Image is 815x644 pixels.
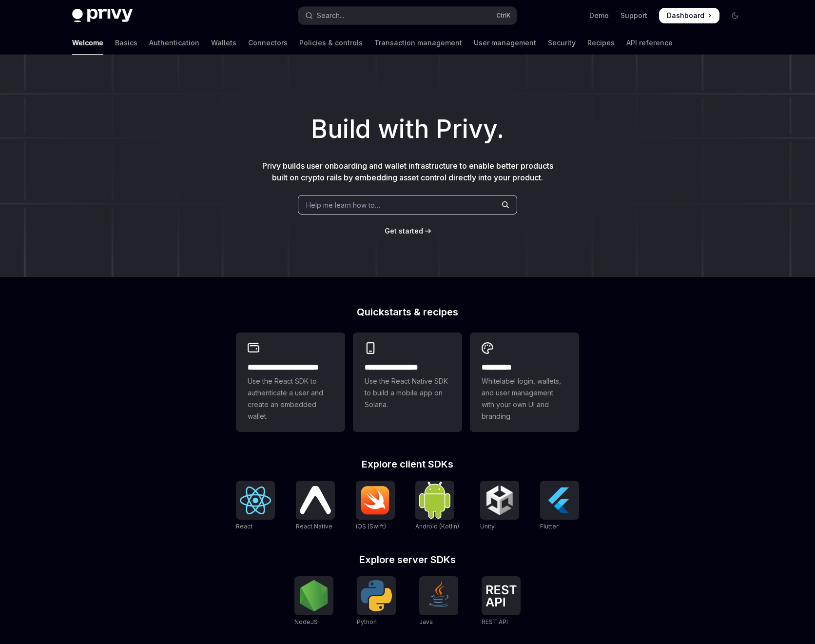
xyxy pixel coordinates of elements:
[480,481,519,531] a: UnityUnity
[548,31,576,55] a: Security
[353,332,462,432] a: **** **** **** ***Use the React Native SDK to build a mobile app on Solana.
[298,7,517,24] button: Open search
[317,10,344,21] div: Search...
[361,580,392,611] img: Python
[540,523,558,530] span: Flutter
[236,459,579,469] h2: Explore client SDKs
[248,375,333,422] span: Use the React SDK to authenticate a user and create an embedded wallet.
[419,618,433,625] span: Java
[626,31,673,55] a: API reference
[211,31,236,55] a: Wallets
[485,585,517,606] img: REST API
[262,161,553,182] span: Privy builds user onboarding and wallet infrastructure to enable better products built on crypto ...
[496,12,511,20] span: Ctrl K
[385,226,423,236] a: Get started
[72,31,103,55] a: Welcome
[356,523,386,530] span: iOS (Swift)
[482,618,508,625] span: REST API
[540,481,579,531] a: FlutterFlutter
[16,110,799,148] h1: Build with Privy.
[300,486,331,514] img: React Native
[474,31,536,55] a: User management
[72,9,133,22] img: dark logo
[482,576,521,627] a: REST APIREST API
[240,487,271,514] img: React
[357,576,396,627] a: PythonPython
[587,31,615,55] a: Recipes
[299,31,363,55] a: Policies & controls
[415,481,459,531] a: Android (Kotlin)Android (Kotlin)
[115,31,137,55] a: Basics
[149,31,199,55] a: Authentication
[482,375,567,422] span: Whitelabel login, wallets, and user management with your own UI and branding.
[356,481,395,531] a: iOS (Swift)iOS (Swift)
[294,618,318,625] span: NodeJS
[419,482,450,518] img: Android (Kotlin)
[589,11,609,20] a: Demo
[306,200,380,210] span: Help me learn how to…
[484,485,515,516] img: Unity
[415,523,459,530] span: Android (Kotlin)
[544,485,575,516] img: Flutter
[470,332,579,432] a: **** *****Whitelabel login, wallets, and user management with your own UI and branding.
[294,576,333,627] a: NodeJSNodeJS
[423,580,454,611] img: Java
[419,576,458,627] a: JavaJava
[360,486,391,515] img: iOS (Swift)
[385,227,423,235] span: Get started
[236,523,252,530] span: React
[236,555,579,565] h2: Explore server SDKs
[236,307,579,317] h2: Quickstarts & recipes
[296,481,335,531] a: React NativeReact Native
[236,481,275,531] a: ReactReact
[296,523,332,530] span: React Native
[667,11,704,20] span: Dashboard
[480,523,495,530] span: Unity
[374,31,462,55] a: Transaction management
[298,580,330,611] img: NodeJS
[248,31,288,55] a: Connectors
[357,618,377,625] span: Python
[727,8,743,23] button: Toggle dark mode
[365,375,450,410] span: Use the React Native SDK to build a mobile app on Solana.
[659,8,719,23] a: Dashboard
[621,11,647,20] a: Support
